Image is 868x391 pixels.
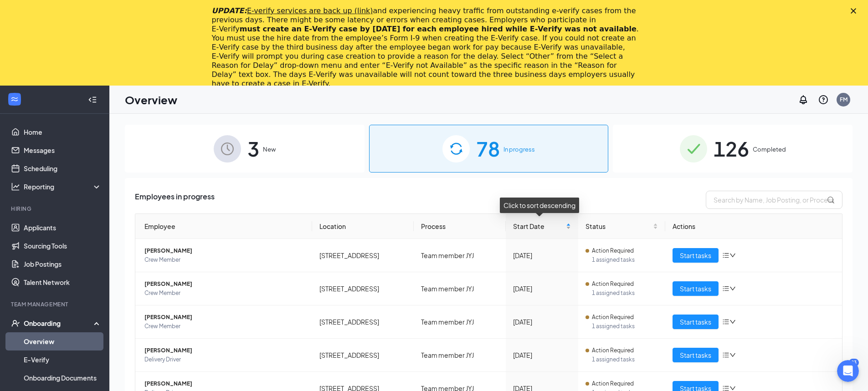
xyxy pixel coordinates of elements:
[144,313,305,322] span: [PERSON_NAME]
[753,145,786,154] span: Completed
[11,182,20,191] svg: Analysis
[212,6,642,88] div: and experiencing heavy traffic from outstanding e-verify cases from the previous days. There migh...
[312,305,414,339] td: [STREET_ADDRESS]
[247,133,259,164] span: 3
[312,272,414,305] td: [STREET_ADDRESS]
[144,322,305,331] span: Crew Member
[144,279,305,289] span: [PERSON_NAME]
[11,205,100,213] div: Hiring
[665,214,842,239] th: Actions
[513,221,564,231] span: Start Date
[592,322,658,331] span: 1 assigned tasks
[414,272,506,305] td: Team member JYJ
[513,350,571,360] div: [DATE]
[144,255,305,264] span: Crew Member
[729,252,736,259] span: down
[729,352,736,358] span: down
[818,94,829,105] svg: QuestionInfo
[500,198,579,213] div: Click to sort descending
[144,289,305,298] span: Crew Member
[414,305,506,339] td: Team member JYJ
[592,313,634,322] span: Action Required
[24,141,102,159] a: Messages
[722,252,729,259] span: bars
[144,379,305,388] span: [PERSON_NAME]
[24,350,102,369] a: E-Verify
[11,300,100,308] div: Team Management
[673,248,719,263] button: Start tasks
[312,239,414,272] td: [STREET_ADDRESS]
[240,25,637,33] b: must create an E‑Verify case by [DATE] for each employee hired while E‑Verify was not available
[24,255,102,273] a: Job Postings
[592,346,634,355] span: Action Required
[414,214,506,239] th: Process
[135,214,312,239] th: Employee
[24,182,102,191] div: Reporting
[144,246,305,255] span: [PERSON_NAME]
[24,159,102,178] a: Scheduling
[24,319,94,328] div: Onboarding
[714,133,749,164] span: 126
[706,191,842,209] input: Search by Name, Job Posting, or Process
[414,239,506,272] td: Team member JYJ
[673,281,719,296] button: Start tasks
[592,279,634,289] span: Action Required
[729,285,736,292] span: down
[851,8,860,14] div: Close
[837,360,859,382] iframe: Intercom live chat
[592,246,634,255] span: Action Required
[247,6,373,15] a: E-verify services are back up (link)
[840,96,847,103] div: FM
[798,94,809,105] svg: Notifications
[312,214,414,239] th: Location
[88,95,97,104] svg: Collapse
[680,284,711,294] span: Start tasks
[144,346,305,355] span: [PERSON_NAME]
[722,285,729,292] span: bars
[24,332,102,350] a: Overview
[722,318,729,325] span: bars
[24,123,102,141] a: Home
[586,221,652,231] span: Status
[144,355,305,364] span: Delivery Driver
[680,250,711,260] span: Start tasks
[722,351,729,359] span: bars
[592,289,658,298] span: 1 assigned tasks
[312,339,414,372] td: [STREET_ADDRESS]
[513,317,571,327] div: [DATE]
[680,350,711,360] span: Start tasks
[11,319,20,328] svg: UserCheck
[476,133,500,164] span: 78
[135,191,215,209] span: Employees in progress
[592,255,658,264] span: 1 assigned tasks
[24,273,102,291] a: Talent Network
[125,92,177,107] h1: Overview
[503,145,535,154] span: In progress
[729,319,736,325] span: down
[578,214,666,239] th: Status
[673,315,719,329] button: Start tasks
[24,369,102,387] a: Onboarding Documents
[673,348,719,362] button: Start tasks
[592,355,658,364] span: 1 assigned tasks
[592,379,634,388] span: Action Required
[24,218,102,237] a: Applicants
[513,250,571,260] div: [DATE]
[414,339,506,372] td: Team member JYJ
[24,237,102,255] a: Sourcing Tools
[10,95,19,104] svg: WorkstreamLogo
[680,317,711,327] span: Start tasks
[849,359,859,366] div: 23
[513,284,571,294] div: [DATE]
[212,6,373,15] i: UPDATE:
[263,145,276,154] span: New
